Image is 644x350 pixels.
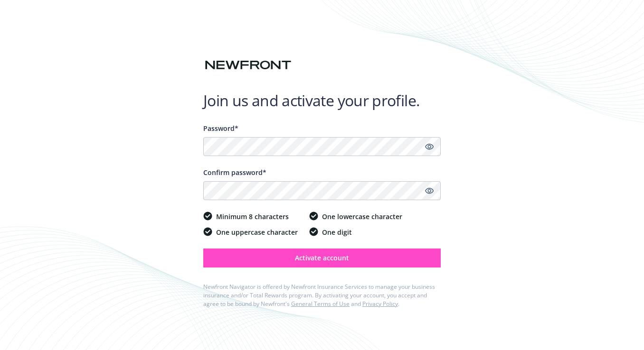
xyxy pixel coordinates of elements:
input: Enter a unique password... [203,137,441,156]
img: Newfront logo [203,57,293,74]
span: One digit [322,227,352,237]
h1: Join us and activate your profile. [203,91,441,110]
input: Confirm your unique password... [203,181,441,200]
a: General Terms of Use [291,300,350,308]
span: Activate account [295,253,349,262]
a: Show password [424,141,435,152]
div: Newfront Navigator is offered by Newfront Insurance Services to manage your business insurance an... [203,283,441,308]
span: One uppercase character [216,227,298,237]
span: One lowercase character [322,212,402,221]
span: Confirm password* [203,168,266,177]
span: Minimum 8 characters [216,212,289,221]
button: Activate account [203,249,441,267]
a: Show password [424,185,435,196]
span: Password* [203,124,238,133]
a: Privacy Policy [362,300,398,308]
